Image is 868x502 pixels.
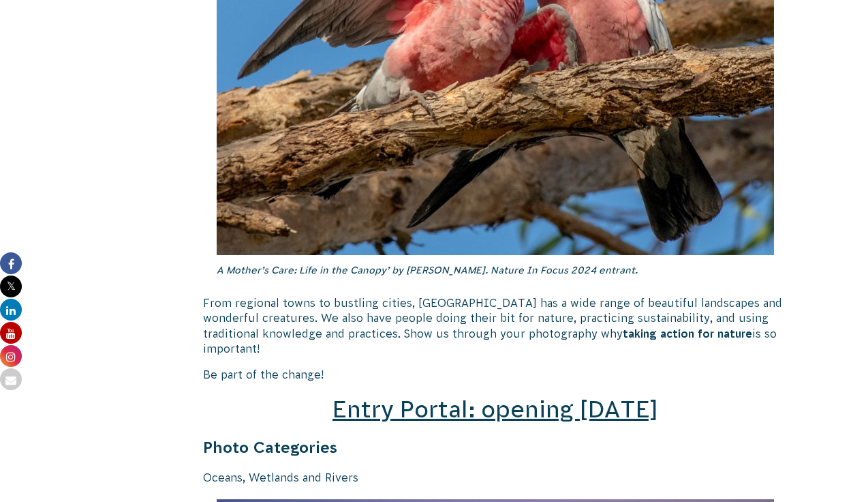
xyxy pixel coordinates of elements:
[623,327,752,340] strong: taking action for nature
[203,295,788,357] p: From regional towns to bustling cities, [GEOGRAPHIC_DATA] has a wide range of beautiful landscape...
[332,396,658,422] a: Entry Portal: opening [DATE]
[203,367,788,382] p: Be part of the change!
[203,439,337,456] strong: Photo Categories
[217,265,638,276] em: A Mother’s Care: Life in the Canopy’ by [PERSON_NAME]. Nature In Focus 2024 entrant.
[203,470,788,485] p: Oceans, Wetlands and Rivers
